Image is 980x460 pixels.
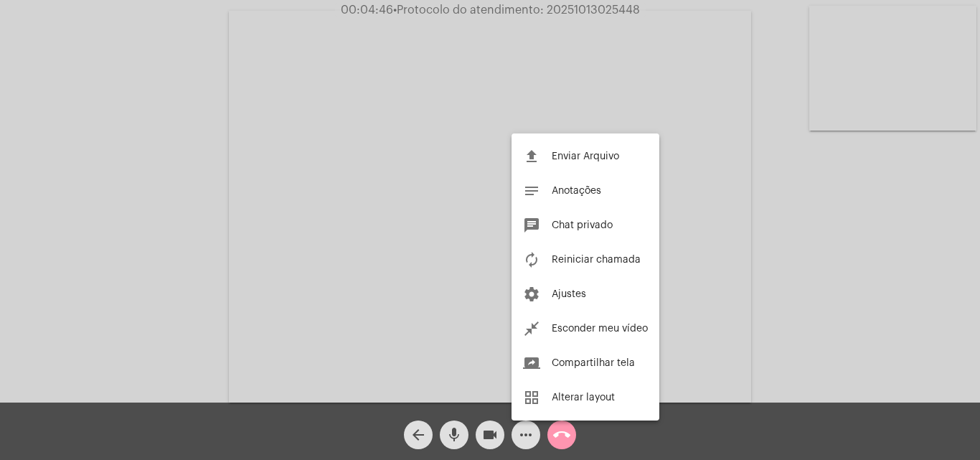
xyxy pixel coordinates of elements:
span: Ajustes [552,289,586,299]
span: Esconder meu vídeo [552,324,648,334]
mat-icon: file_upload [523,148,540,165]
span: Anotações [552,186,601,196]
mat-icon: chat [523,217,540,234]
mat-icon: close_fullscreen [523,320,540,337]
span: Enviar Arquivo [552,151,619,161]
mat-icon: autorenew [523,251,540,268]
span: Chat privado [552,220,613,230]
span: Alterar layout [552,393,615,403]
mat-icon: notes [523,182,540,200]
mat-icon: screen_share [523,355,540,372]
span: Compartilhar tela [552,358,635,368]
mat-icon: grid_view [523,389,540,406]
mat-icon: settings [523,286,540,303]
span: Reiniciar chamada [552,255,641,265]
